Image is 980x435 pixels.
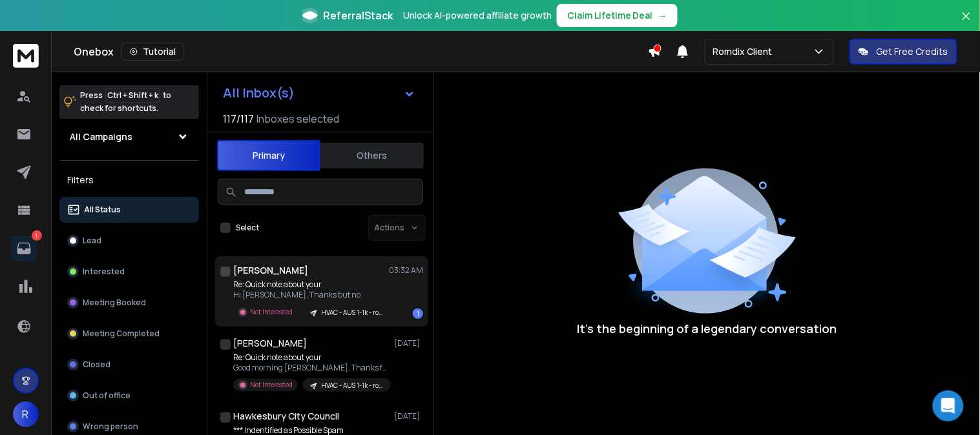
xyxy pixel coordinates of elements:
img: website_grey.svg [21,34,31,44]
span: 117 / 117 [223,111,254,126]
p: It’s the beginning of a legendary conversation [578,319,837,338]
div: Domain: [URL] [34,34,92,44]
p: Closed [83,359,110,370]
p: Get Free Credits [877,45,948,58]
p: Press to check for shortcuts. [80,89,171,115]
div: Open Intercom Messenger [933,390,964,421]
button: Interested [59,259,199,285]
img: logo_orange.svg [21,21,31,31]
button: Lead [59,228,199,254]
label: Select [236,223,259,233]
button: All Inbox(s) [213,80,426,106]
span: Ctrl + Shift + k [105,88,160,103]
button: R [13,401,39,427]
div: Domain Overview [49,76,116,85]
h1: [PERSON_NAME] [233,337,307,350]
p: HVAC - AUS 1-1k - romdix ai svr [321,381,383,390]
button: All Campaigns [59,124,199,150]
div: Onebox [74,43,648,61]
p: Re: Quick note about your [233,352,388,363]
h1: All Campaigns [70,130,132,143]
p: Meeting Completed [83,329,160,339]
p: Unlock AI-powered affiliate growth [403,9,552,22]
p: 03:32 AM [389,265,423,276]
h3: Inboxes selected [256,111,339,126]
button: Primary [217,140,320,171]
p: [DATE] [394,411,423,421]
div: 1 [413,309,423,319]
button: Others [320,141,424,170]
button: Claim Lifetime Deal→ [557,4,678,27]
p: Good morning [PERSON_NAME], Thanks for [233,363,388,373]
p: Not Interested [250,307,293,317]
p: Hi [PERSON_NAME], Thanks but no [233,290,388,300]
button: Tutorial [121,43,184,61]
button: Meeting Booked [59,290,199,316]
button: All Status [59,197,199,223]
h3: Filters [59,171,199,189]
p: All Status [84,205,121,215]
p: Interested [83,267,125,277]
p: Lead [83,236,101,246]
h1: [PERSON_NAME] [233,264,308,277]
a: 1 [11,236,37,261]
span: → [658,9,667,22]
button: Closed [59,352,199,378]
p: Meeting Booked [83,298,146,308]
img: tab_domain_overview_orange.svg [35,75,45,85]
button: Close banner [958,8,975,39]
p: Re: Quick note about your [233,279,388,290]
span: ReferralStack [323,8,393,23]
p: 1 [32,230,42,241]
button: Get Free Credits [850,39,957,65]
p: Wrong person [83,421,138,432]
p: Romdix Client [713,45,778,58]
img: tab_keywords_by_traffic_grey.svg [129,75,139,85]
p: Not Interested [250,380,293,390]
h1: Hawkesbury City Council [233,410,339,423]
p: HVAC - AUS 1-1k - romdix ai svr [321,308,383,318]
p: [DATE] [394,338,423,349]
div: v 4.0.25 [36,21,63,31]
div: Keywords by Traffic [143,76,218,85]
button: Meeting Completed [59,321,199,347]
p: Out of office [83,390,130,401]
button: Out of office [59,383,199,409]
h1: All Inbox(s) [223,86,295,99]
